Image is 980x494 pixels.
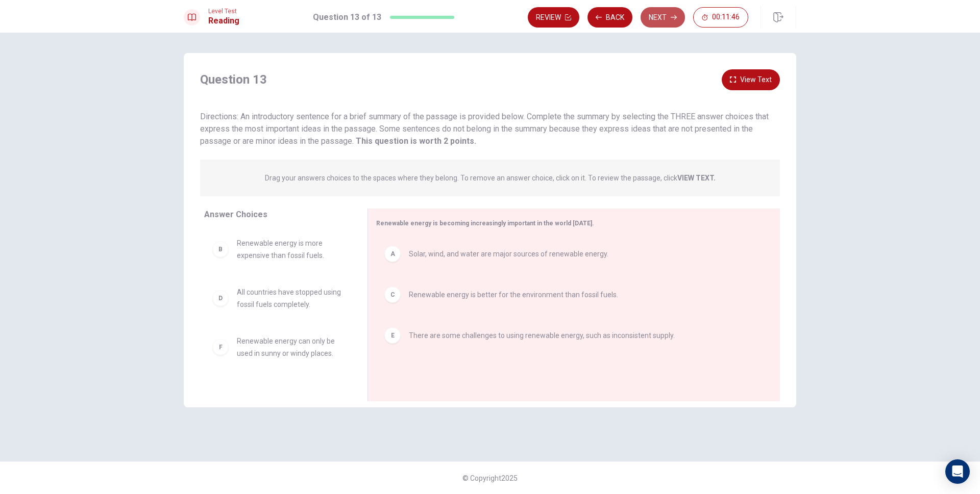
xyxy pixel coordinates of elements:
[354,136,476,146] strong: This question is worth 2 points.
[587,7,632,28] button: Back
[409,248,608,260] span: Solar, wind, and water are major sources of renewable energy.
[200,112,769,146] span: Directions: An introductory sentence for a brief summary of the passage is provided below. Comple...
[200,71,267,88] h4: Question 13
[212,339,229,355] div: F
[212,290,229,306] div: D
[204,278,351,319] div: DAll countries have stopped using fossil fuels completely.
[237,335,343,359] span: Renewable energy can only be used in sunny or windy places.
[528,7,579,28] button: Review
[409,329,675,342] span: There are some challenges to using renewable energy, such as inconsistent supply.
[313,11,381,23] h1: Question 13 of 13
[677,174,716,182] strong: VIEW TEXT.
[265,174,716,182] p: Drag your answers choices to the spaces where they belong. To remove an answer choice, click on i...
[945,459,970,484] div: Open Intercom Messenger
[384,287,401,303] div: C
[376,238,764,270] div: ASolar, wind, and water are major sources of renewable energy.
[462,474,518,482] span: © Copyright 2025
[384,327,401,344] div: E
[641,7,685,28] button: Next
[722,69,780,90] button: View Text
[693,7,748,28] button: 00:11:46
[237,237,343,262] span: Renewable energy is more expensive than fossil fuels.
[376,278,764,311] div: CRenewable energy is better for the environment than fossil fuels.
[204,229,351,270] div: BRenewable energy is more expensive than fossil fuels.
[237,286,343,310] span: All countries have stopped using fossil fuels completely.
[212,241,229,257] div: B
[204,327,351,368] div: FRenewable energy can only be used in sunny or windy places.
[376,220,594,227] span: Renewable energy is becoming increasingly important in the world [DATE].
[208,15,239,27] h1: Reading
[208,8,239,15] span: Level Test
[409,289,618,301] span: Renewable energy is better for the environment than fossil fuels.
[384,246,401,262] div: A
[712,13,740,21] span: 00:11:46
[204,210,267,219] span: Answer Choices
[376,319,764,352] div: EThere are some challenges to using renewable energy, such as inconsistent supply.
